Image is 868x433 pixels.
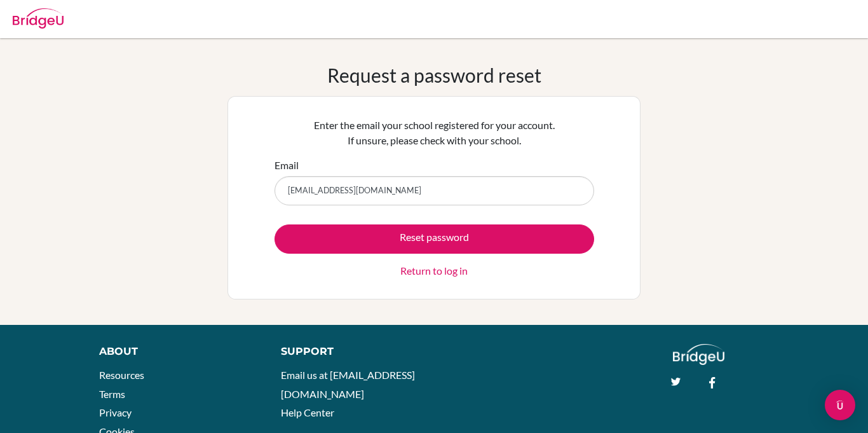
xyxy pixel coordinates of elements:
[99,344,252,359] div: About
[99,369,144,381] a: Resources
[400,263,468,278] a: Return to log in
[275,158,299,173] label: Email
[13,8,64,29] img: Bridge-U
[673,344,724,365] img: logo_white@2x-f4f0deed5e89b7ecb1c2cc34c3e3d731f90f0f143d5ea2071677605dd97b5244.png
[275,224,594,254] button: Reset password
[825,390,855,420] div: Open Intercom Messenger
[99,406,132,418] a: Privacy
[281,344,421,359] div: Support
[275,118,594,148] p: Enter the email your school registered for your account. If unsure, please check with your school.
[281,369,415,400] a: Email us at [EMAIL_ADDRESS][DOMAIN_NAME]
[327,64,541,86] h1: Request a password reset
[281,406,334,418] a: Help Center
[99,388,125,400] a: Terms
